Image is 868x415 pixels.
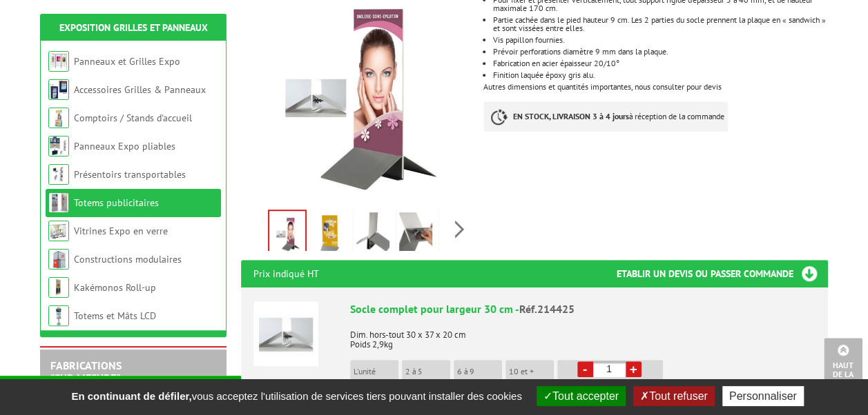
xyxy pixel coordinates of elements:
[633,386,714,406] button: Tout refuser
[350,321,816,350] p: Dim. hors-tout 30 x 37 x 20 cm Poids 2,9kg
[253,301,318,366] img: Socle complet pour largeur 30 cm
[457,367,502,376] p: 6 à 9
[74,225,168,237] a: Vitrines Expo en verre
[253,260,319,287] p: Prix indiqué HT
[50,358,122,385] a: FABRICATIONS"Sur Mesure"
[48,79,69,100] img: Accessoires Grilles & Panneaux
[71,390,191,402] strong: En continuant de défiler,
[48,164,69,185] img: Présentoirs transportables
[824,338,862,394] a: Haut de la page
[722,386,804,406] button: Personnaliser (fenêtre modale)
[519,302,575,316] span: Réf.214425
[493,16,827,32] li: Partie cachée dans le pied hauteur 9 cm. Les 2 parties du socle prennent la plaque en « sandwich ...
[453,218,466,241] span: Next
[74,168,186,181] a: Présentoirs transportables
[48,305,69,326] img: Totems et Mâts LCD
[483,101,728,132] p: à réception de la commande
[617,260,828,287] h3: Etablir un devis ou passer commande
[48,136,69,156] img: Panneaux Expo pliables
[577,361,593,377] a: -
[74,55,180,68] a: Panneaux et Grilles Expo
[513,111,629,121] strong: EN STOCK, LIVRAISON 3 à 4 jours
[48,221,69,241] img: Vitrines Expo en verre
[48,249,69,270] img: Constructions modulaires
[356,212,389,255] img: 214425_214426_socle_complet_acier_visuels_rigides_grands_formats_1.jpg
[48,51,69,72] img: Panneaux et Grilles Expo
[74,310,156,322] a: Totems et Mâts LCD
[48,192,69,213] img: Totems publicitaires
[493,36,827,44] li: Vis papillon fournies.
[269,211,305,254] img: totems_publicitaires_214425.jpg
[314,212,347,255] img: 214425_214426_socle_complet_acier_visuels_rigides_grands_formats.jpg
[509,367,554,376] p: 10 et +
[74,83,206,96] a: Accessoires Grilles & Panneaux
[493,71,827,79] li: Finition laquée époxy gris alu.
[74,196,159,209] a: Totems publicitaires
[74,281,156,294] a: Kakémonos Roll-up
[74,253,182,265] a: Constructions modulaires
[493,48,827,56] li: Prévoir perforations diamètre 9 mm dans la plaque.
[48,108,69,128] img: Comptoirs / Stands d'accueil
[493,59,827,68] li: Fabrication en acier épaisseur 20/10°
[48,277,69,298] img: Kakémonos Roll-up
[442,212,475,255] img: 214425_214426_socle_complet_acier_visuels_rigides_grands_formats_3.jpg
[64,390,528,402] span: vous acceptez l'utilisation de services tiers pouvant installer des cookies
[399,212,432,255] img: 214425_214426_socle_complet_acier_visuels_rigides_grands_formats_2.jpg
[354,367,398,376] p: L'unité
[626,361,642,377] a: +
[405,367,450,376] p: 2 à 5
[59,21,208,34] a: Exposition Grilles et Panneaux
[74,112,192,124] a: Comptoirs / Stands d'accueil
[74,140,175,152] a: Panneaux Expo pliables
[350,301,816,317] div: Socle complet pour largeur 30 cm -
[537,386,626,406] button: Tout accepter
